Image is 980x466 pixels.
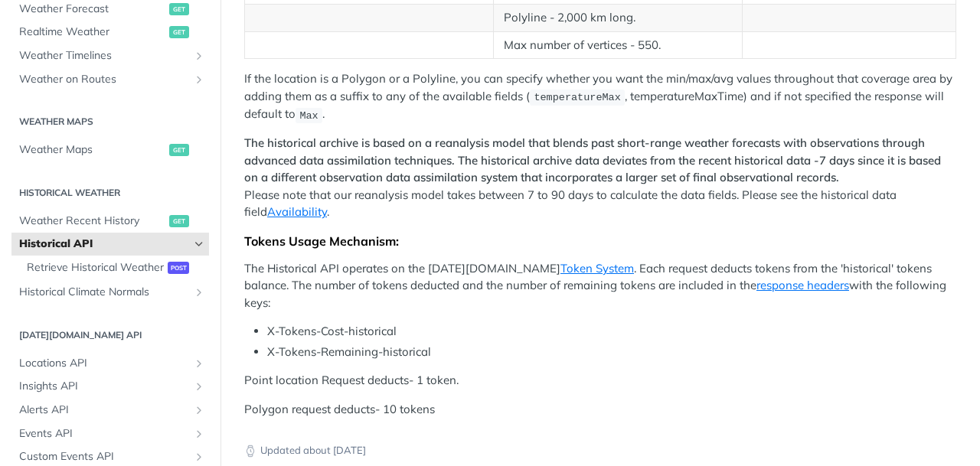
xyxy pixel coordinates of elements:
p: Polygon request deducts- 10 tokens [244,401,956,419]
td: Max number of vertices - 550. [494,31,743,59]
span: Weather Maps [19,142,165,158]
button: Show subpages for Custom Events API [193,451,205,463]
span: temperatureMax [534,92,620,103]
a: Weather Mapsget [11,138,209,161]
span: Weather Recent History [19,213,165,229]
a: response headers [756,278,849,292]
a: Token System [560,261,634,275]
strong: The historical archive is based on a reanalysis model that blends past short-range weather foreca... [244,135,941,184]
button: Hide subpages for Historical API [193,238,205,250]
span: get [169,215,189,227]
button: Show subpages for Weather on Routes [193,73,205,86]
span: Weather Timelines [19,48,189,64]
span: get [169,3,189,15]
a: Realtime Weatherget [11,21,209,44]
p: The Historical API operates on the [DATE][DOMAIN_NAME] . Each request deducts tokens from the 'hi... [244,260,956,312]
span: Historical Climate Normals [19,285,189,300]
h2: [DATE][DOMAIN_NAME] API [11,328,209,342]
button: Show subpages for Insights API [193,380,205,393]
span: get [169,144,189,156]
span: Max [299,109,318,121]
a: Weather Recent Historyget [11,210,209,233]
a: Retrieve Historical Weatherpost [19,256,209,279]
button: Show subpages for Events API [193,428,205,440]
span: post [168,262,189,274]
span: Weather Forecast [19,2,165,17]
p: Please note that our reanalysis model takes between 7 to 90 days to calculate the data fields. Pl... [244,135,956,221]
a: Availability [267,204,327,219]
span: Events API [19,426,189,442]
button: Show subpages for Weather Timelines [193,50,205,62]
span: Alerts API [19,402,189,418]
span: Custom Events API [19,449,189,464]
span: get [169,26,189,38]
a: Weather TimelinesShow subpages for Weather Timelines [11,44,209,67]
button: Show subpages for Locations API [193,357,205,370]
p: Updated about [DATE] [244,443,956,458]
p: If the location is a Polygon or a Polyline, you can specify whether you want the min/max/avg valu... [244,70,956,123]
a: Historical APIHide subpages for Historical API [11,233,209,256]
h2: Weather Maps [11,115,209,129]
span: Historical API [19,236,189,252]
span: Retrieve Historical Weather [27,260,164,275]
a: Events APIShow subpages for Events API [11,422,209,445]
span: Locations API [19,356,189,371]
button: Show subpages for Historical Climate Normals [193,286,205,298]
a: Locations APIShow subpages for Locations API [11,352,209,375]
div: Tokens Usage Mechanism: [244,233,956,249]
button: Show subpages for Alerts API [193,404,205,416]
span: Realtime Weather [19,24,165,40]
span: Insights API [19,379,189,394]
a: Weather on RoutesShow subpages for Weather on Routes [11,68,209,91]
a: Alerts APIShow subpages for Alerts API [11,399,209,422]
a: Insights APIShow subpages for Insights API [11,375,209,398]
p: Point location Request deducts- 1 token. [244,372,956,389]
li: X-Tokens-Remaining-historical [267,344,956,361]
li: X-Tokens-Cost-historical [267,323,956,341]
td: Polyline - 2,000 km long. [494,5,743,32]
span: Weather on Routes [19,72,189,87]
a: Historical Climate NormalsShow subpages for Historical Climate Normals [11,281,209,304]
h2: Historical Weather [11,186,209,200]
